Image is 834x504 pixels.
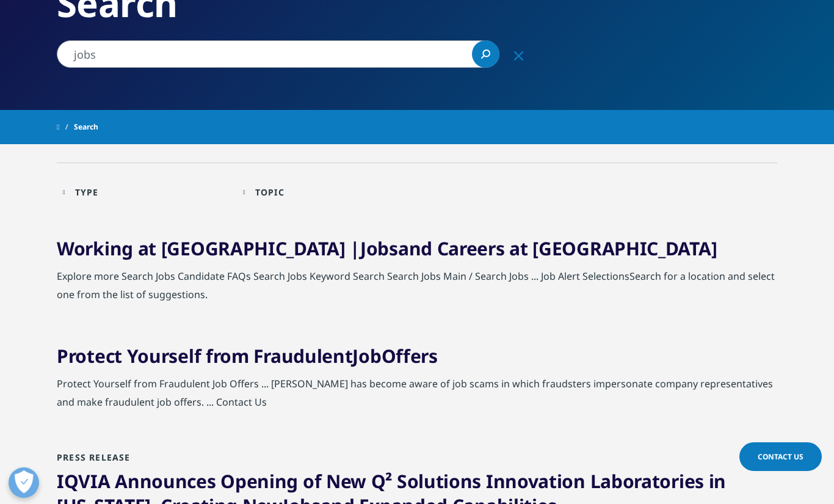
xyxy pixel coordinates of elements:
[255,186,285,198] div: Topic facet.
[74,116,98,138] span: Search
[57,236,717,261] a: Working at [GEOGRAPHIC_DATA] |Jobsand Careers at [GEOGRAPHIC_DATA]
[481,49,490,59] svg: Search
[514,51,523,60] svg: Clear
[9,467,39,498] button: Abrir preferencias
[57,343,438,368] a: Protect Yourself from FraudulentJobOffers
[504,40,533,70] div: Borrar
[75,186,99,198] div: Type facet.
[57,40,499,68] input: Buscar
[472,40,499,68] a: Buscar
[758,451,803,462] span: Contact Us
[352,343,381,368] span: Job
[360,236,398,261] span: Jobs
[57,374,777,417] div: Protect Yourself from Fraudulent Job Offers ... [PERSON_NAME] has become aware of job scams in wh...
[57,451,131,463] span: Press Release
[57,267,777,310] div: Explore more Search Jobs Candidate FAQs Search Jobs Keyword Search Search Jobs Main / Search Jobs...
[739,442,822,471] a: Contact Us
